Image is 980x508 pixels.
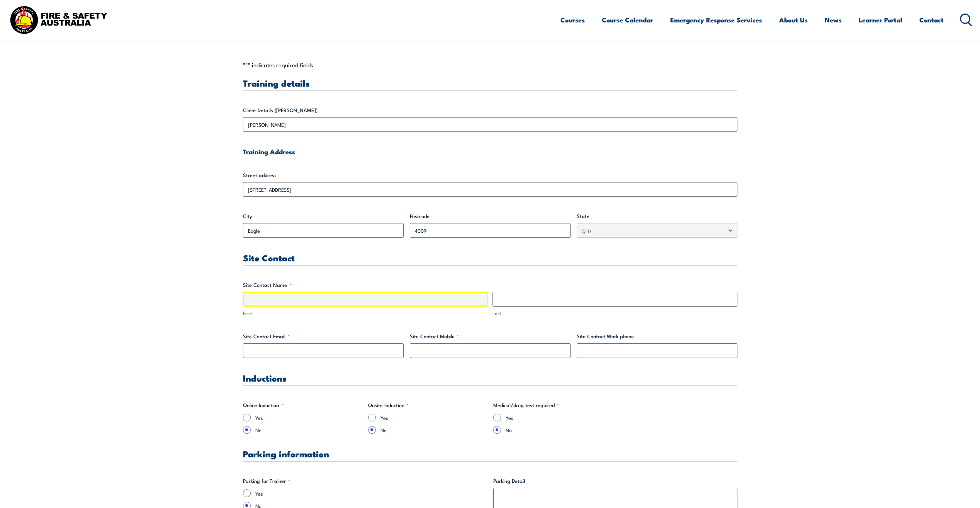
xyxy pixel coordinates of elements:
[410,212,571,220] label: Postcode
[243,281,291,289] legend: Site Contact Name
[859,10,902,30] a: Learner Portal
[243,253,737,262] h3: Site Contact
[243,373,737,382] h3: Inductions
[243,292,488,307] input: Scanning by Zero Phishing
[368,401,409,409] legend: Onsite Induction
[493,310,737,317] label: Last
[506,414,612,421] label: Yes
[255,414,362,421] label: Yes
[560,10,585,30] a: Courses
[602,10,653,30] a: Course Calendar
[670,10,762,30] a: Emergency Response Services
[243,401,283,409] legend: Online Induction
[577,332,737,340] label: Site Contact Work phone
[243,61,737,69] p: " " indicates required fields
[243,78,737,87] h3: Training details
[243,147,737,156] h4: Training Address
[577,212,737,220] label: State
[243,106,737,114] label: Client Details ([PERSON_NAME])
[243,449,737,458] h3: Parking information
[506,426,612,434] label: No
[380,414,487,421] label: Yes
[243,171,737,179] label: Street address
[493,401,559,409] legend: Medical/drug test required
[255,489,487,497] label: Yes
[380,426,487,434] label: No
[410,332,571,340] label: Site Contact Mobile
[493,477,737,485] label: Parking Detail
[243,332,404,340] label: Site Contact Email
[779,10,808,30] a: About Us
[243,310,488,317] label: First
[919,10,944,30] a: Contact
[243,477,290,485] legend: Parking for Trainer
[243,212,404,220] label: City
[825,10,842,30] a: News
[255,426,362,434] label: No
